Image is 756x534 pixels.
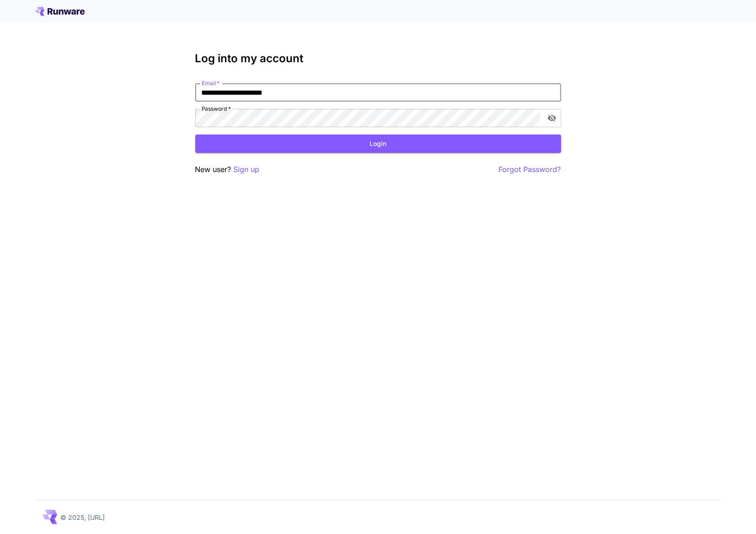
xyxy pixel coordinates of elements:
p: New user? [195,164,260,175]
button: Sign up [234,164,260,175]
label: Password [202,105,231,113]
button: Login [195,135,561,153]
button: toggle password visibility [544,110,560,126]
h3: Log into my account [195,52,561,65]
label: Email [202,79,220,87]
p: © 2025, [URL] [61,512,105,522]
button: Forgot Password? [499,164,561,175]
